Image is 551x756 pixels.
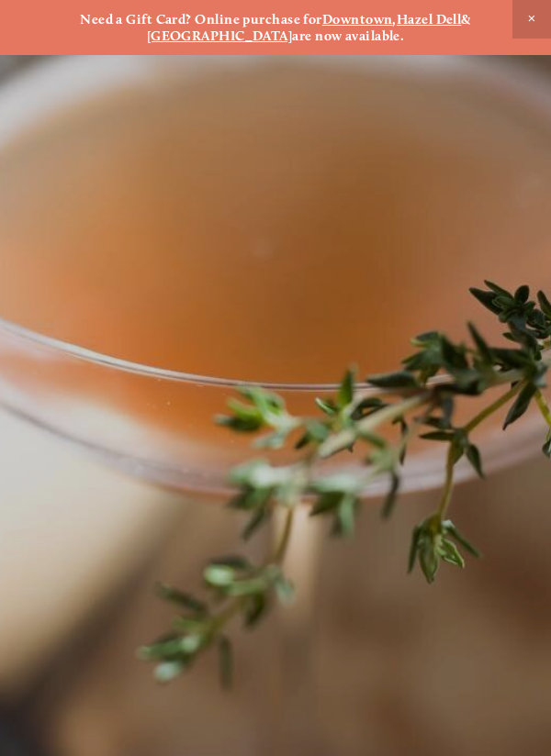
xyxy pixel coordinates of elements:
a: Downtown [322,11,393,28]
strong: are now available. [292,28,404,44]
strong: Need a Gift Card? Online purchase for [80,11,322,28]
a: Hazel Dell [397,11,462,28]
strong: & [461,11,470,28]
a: [GEOGRAPHIC_DATA] [147,28,293,44]
strong: , [392,11,396,28]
